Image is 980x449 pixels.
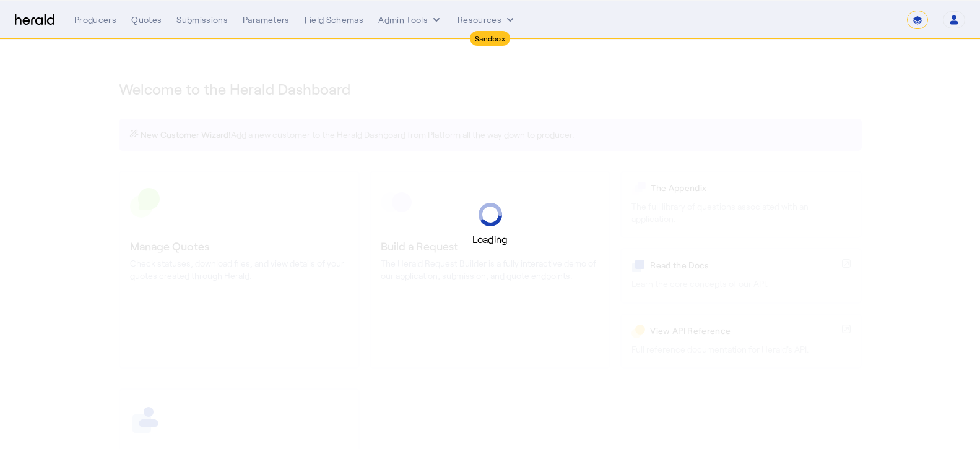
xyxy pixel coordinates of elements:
[378,14,443,26] button: internal dropdown menu
[74,14,116,26] div: Producers
[457,14,516,26] button: Resources dropdown menu
[305,14,364,26] div: Field Schemas
[243,14,290,26] div: Parameters
[15,14,54,26] img: Herald Logo
[470,31,510,46] div: Sandbox
[131,14,162,26] div: Quotes
[176,14,228,26] div: Submissions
